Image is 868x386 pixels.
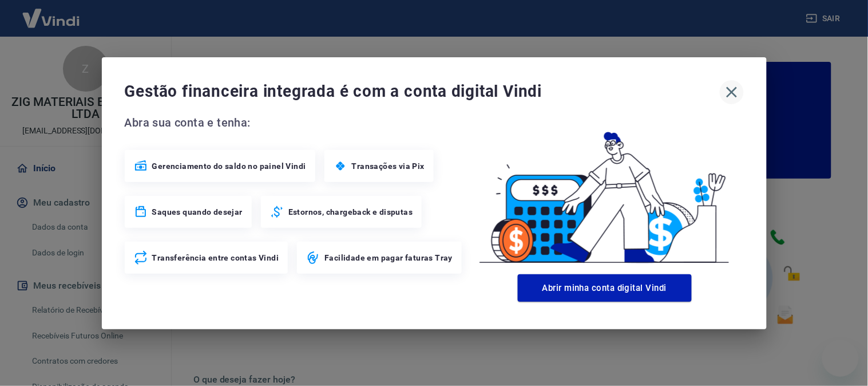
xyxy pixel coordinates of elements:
[466,113,744,270] img: Good Billing
[324,252,453,263] span: Facilidade em pagar faturas Tray
[125,113,466,132] span: Abra sua conta e tenha:
[125,80,720,103] span: Gestão financeira integrada é com a conta digital Vindi
[152,252,279,263] span: Transferência entre contas Vindi
[288,206,413,218] span: Estornos, chargeback e disputas
[352,160,425,172] span: Transações via Pix
[518,274,692,302] button: Abrir minha conta digital Vindi
[822,340,859,377] iframe: Botão para abrir a janela de mensagens
[152,160,306,172] span: Gerenciamento do saldo no painel Vindi
[152,206,243,218] span: Saques quando desejar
